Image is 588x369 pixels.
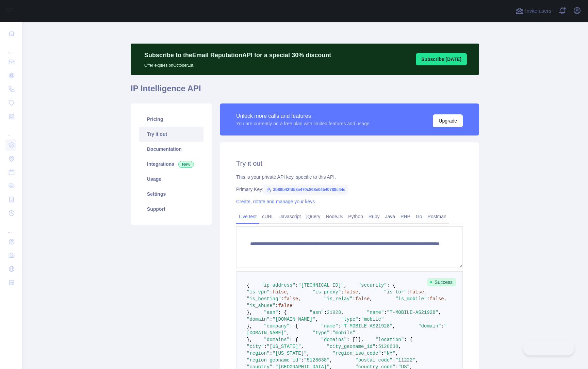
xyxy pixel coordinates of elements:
p: Offer expires on October 1st. [144,60,331,68]
span: "[DOMAIN_NAME]" [273,317,315,322]
a: Usage [139,172,203,187]
span: : [269,317,272,322]
span: { [247,283,249,288]
a: Settings [139,187,203,202]
a: Integrations New [139,157,203,172]
span: : [375,344,378,349]
div: Primary Key: [236,186,463,193]
h2: Try it out [236,159,463,168]
span: Success [427,278,456,286]
span: "is_vpn" [247,289,269,295]
span: : [384,310,387,315]
span: 5128638 [378,344,398,349]
a: Javascript [277,211,304,222]
span: "region_geoname_id" [247,357,301,363]
span: "is_abuse" [247,303,275,308]
span: , [298,296,301,302]
span: "is_relay" [324,296,353,302]
span: }, [247,323,252,329]
a: Documentation [139,142,203,157]
button: Subscribe [DATE] [416,53,467,65]
a: Java [382,211,398,222]
a: Python [345,211,366,222]
span: , [438,310,441,315]
a: Go [413,211,425,222]
a: Live test [236,211,259,222]
span: , [395,351,398,356]
span: "domains" [321,337,347,342]
span: false [278,303,292,308]
span: , [393,323,395,329]
span: , [307,351,309,356]
span: "5128638" [304,357,330,363]
span: , [315,317,318,322]
div: Unlock more calls and features [236,112,370,120]
span: "security" [358,283,387,288]
div: ... [5,41,16,54]
span: "mobile" [361,317,384,322]
span: }, [247,337,252,342]
span: "city_geoname_id" [327,344,375,349]
a: Try it out [139,127,203,142]
button: Invite users [514,5,553,16]
span: "is_proxy" [312,289,341,295]
span: : [275,303,278,308]
a: Support [139,202,203,216]
div: ... [5,221,16,234]
a: PHP [398,211,413,222]
iframe: Toggle Customer Support [523,341,574,355]
span: "mobile" [332,330,355,336]
span: , [341,310,344,315]
span: : [] [347,337,358,342]
span: false [430,296,444,302]
span: : [353,296,355,302]
span: "is_tor" [384,289,407,295]
a: cURL [259,211,277,222]
span: "domain" [247,317,269,322]
span: false [410,289,424,295]
span: "location" [375,337,404,342]
span: , [287,330,290,336]
span: : { [278,310,287,315]
span: "NY" [384,351,395,356]
span: : [393,357,395,363]
span: "city" [247,344,264,349]
span: false [284,296,298,302]
span: "T-MOBILE-AS21928" [341,323,392,329]
span: : { [290,323,298,329]
span: : [324,310,327,315]
span: "domain" [418,323,441,329]
button: Upgrade [433,114,463,127]
span: "asn" [264,310,278,315]
a: Ruby [366,211,382,222]
span: "is_hosting" [247,296,281,302]
h1: IP Intelligence API [131,83,479,99]
span: : [338,323,341,329]
span: , [301,344,304,349]
div: This is your private API key, specific to this API. [236,174,463,180]
span: "region_iso_code" [332,351,381,356]
span: "postal_code" [355,357,392,363]
span: , [398,344,401,349]
span: "[US_STATE]" [273,351,307,356]
span: "is_mobile" [395,296,427,302]
span: , [287,289,290,295]
span: : [269,351,272,356]
a: NodeJS [323,211,345,222]
span: "company" [264,323,290,329]
span: : [330,330,332,336]
span: "ip_address" [261,283,295,288]
a: Postman [425,211,449,222]
a: Create, rotate and manage your keys [236,199,315,204]
p: Subscribe to the Email Reputation API for a special 30 % discount [144,50,331,60]
span: : [441,323,444,329]
span: false [344,289,358,295]
span: 3b89b42fd58e470c868e04540788c44e [263,184,348,195]
span: "type" [312,330,329,336]
span: , [358,289,361,295]
span: false [355,296,370,302]
span: : [281,296,284,302]
span: }, [247,310,252,315]
span: : { [404,337,412,342]
span: "[US_STATE]" [267,344,301,349]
